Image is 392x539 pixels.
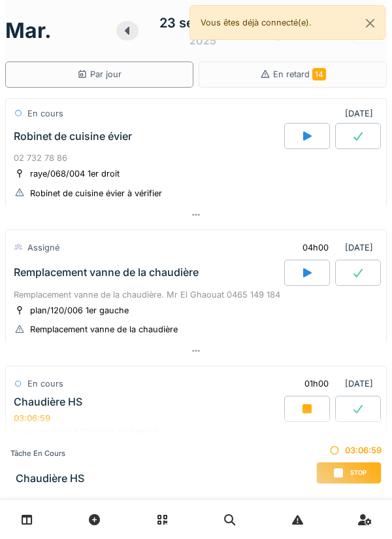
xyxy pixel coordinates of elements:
div: [DATE] [293,372,378,396]
div: En cours [27,107,63,120]
div: 01h00 [304,377,329,390]
div: Assigné [27,241,59,254]
span: Stop [350,468,367,478]
div: Remplacement vanne de la chaudière [30,323,178,336]
span: 14 [312,68,326,80]
div: raye/068/004 1er droit [30,167,120,180]
div: 23 septembre [159,13,247,33]
div: Mme MAJDOUB [PHONE_NUMBER] Remplacement de [PERSON_NAME] 3 voies qui est foutu [14,426,378,464]
div: Robinet de cuisine évier [14,130,132,143]
div: 03:06:59 [14,413,50,423]
div: 2025 [189,33,216,48]
h1: mar. [5,18,52,43]
div: Remplacement vanne de la chaudière [14,266,199,279]
div: Tâche en cours [10,448,84,459]
span: En retard [273,69,326,79]
div: [DATE] [345,107,378,120]
div: 02 732 78 86 [14,152,378,164]
div: Chaudière HS [14,396,82,408]
div: Robinet de cuisine évier à vérifier [30,187,162,200]
div: plan/120/006 1er gauche [30,304,129,317]
button: Close [355,6,385,41]
div: 04h00 [302,241,329,254]
div: Vous êtes déjà connecté(e). [189,5,385,40]
h3: Chaudière HS [16,472,84,485]
div: En cours [27,377,63,390]
div: 03:06:59 [316,444,382,457]
div: Remplacement vanne de la chaudière. Mr El Ghaouat 0465 149 184 [14,288,378,301]
div: Par jour [77,68,122,80]
div: [DATE] [291,235,378,260]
